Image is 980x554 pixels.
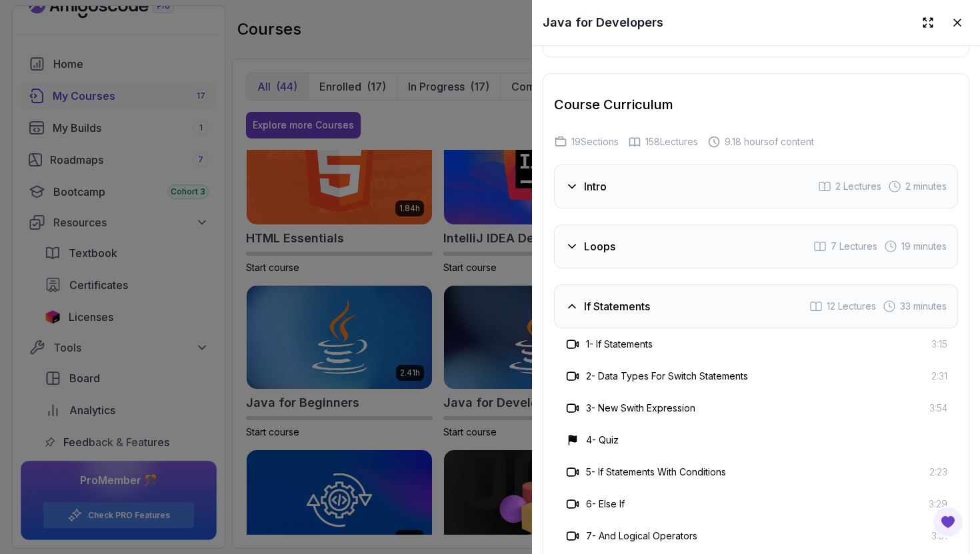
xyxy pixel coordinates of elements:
button: Open Feedback Button [932,506,964,538]
button: Expand drawer [916,11,940,35]
h3: If Statements [584,298,650,314]
span: 3:51 [931,529,947,543]
h2: Java for Developers [543,13,663,32]
button: Loops7 Lectures 19 minutes [554,224,958,268]
h3: 6 - Else If [586,497,625,511]
span: 9.18 hours of content [725,135,814,148]
span: 19 minutes [901,240,947,253]
h3: 4 - Quiz [586,433,619,447]
span: 3:54 [929,402,947,415]
span: 2:23 [929,465,947,479]
span: 2 Lectures [835,180,881,193]
span: 33 minutes [900,300,947,313]
span: 158 Lectures [645,135,698,148]
span: 12 Lectures [827,300,876,313]
h3: Loops [584,238,615,254]
span: 3:15 [931,338,947,351]
h3: 2 - Data Types For Switch Statements [586,370,748,383]
button: Intro2 Lectures 2 minutes [554,164,958,208]
h3: 3 - New Swith Expression [586,402,695,415]
h3: Intro [584,178,607,194]
span: 7 Lectures [831,240,877,253]
h3: 1 - If Statements [586,338,653,351]
h3: 7 - And Logical Operators [586,529,697,543]
span: 19 Sections [571,135,619,148]
span: 2 minutes [905,180,947,193]
span: 3:29 [929,497,947,511]
h3: 5 - If Statements With Conditions [586,465,726,479]
button: If Statements12 Lectures 33 minutes [554,284,958,328]
h2: Course Curriculum [554,95,958,114]
span: 2:31 [931,370,947,383]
